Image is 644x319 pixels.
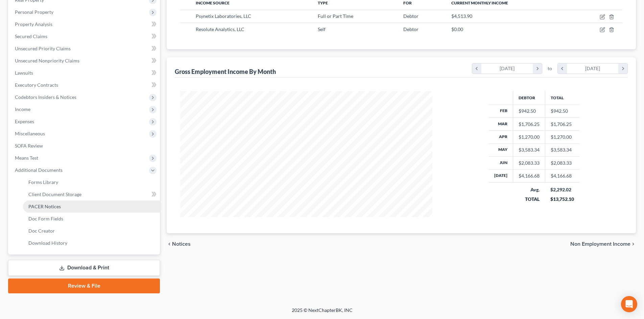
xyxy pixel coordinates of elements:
th: Total [545,91,579,105]
td: $1,270.00 [545,131,579,143]
div: 2025 © NextChapterBK, INC [129,307,515,319]
span: Expenses [15,118,34,124]
span: Forms Library [28,179,58,185]
div: [DATE] [481,63,533,74]
span: Notices [172,241,191,247]
span: Personal Property [15,9,53,15]
td: $2,083.33 [545,157,579,169]
div: TOTAL [518,196,540,203]
div: $1,706.25 [519,121,540,128]
a: Property Analysis [9,18,160,30]
i: chevron_right [630,241,636,247]
span: PACER Notices [28,204,61,209]
div: $3,583.34 [519,147,540,153]
a: Doc Creator [23,225,160,237]
span: Income Source [196,0,230,5]
span: Client Document Storage [28,191,81,197]
div: $942.50 [519,108,540,114]
div: $4,166.68 [519,172,540,179]
th: May [489,143,513,156]
div: $2,292.02 [550,186,574,193]
i: chevron_left [558,63,567,74]
a: Doc Form Fields [23,213,160,225]
span: Unsecured Priority Claims [15,46,71,51]
i: chevron_left [167,241,172,247]
a: SOFA Review [9,140,160,152]
span: Self [318,26,326,32]
span: Executory Contracts [15,82,58,88]
span: Secured Claims [15,33,47,39]
span: Doc Creator [28,228,55,234]
i: chevron_right [618,63,627,74]
th: Apr [489,131,513,143]
th: Debtor [513,91,545,105]
span: Income [15,106,30,112]
div: $1,270.00 [519,134,540,140]
td: $3,583.34 [545,143,579,156]
a: Download History [23,237,160,249]
span: Psynetix Laboratories, LLC [196,13,251,19]
span: $0.00 [451,26,463,32]
span: Debtor [403,26,419,32]
th: [DATE] [489,169,513,182]
div: Avg. [518,186,540,193]
span: Miscellaneous [15,131,45,136]
span: Additional Documents [15,167,63,173]
td: $942.50 [545,105,579,117]
span: $4,513.90 [451,13,472,19]
span: Download History [28,240,67,246]
span: For [403,0,412,5]
th: Feb [489,105,513,117]
span: Resolute Analytics, LLC [196,26,244,32]
span: Property Analysis [15,21,52,27]
span: Full or Part Time [318,13,353,19]
span: Debtor [403,13,419,19]
i: chevron_right [533,63,542,74]
a: Executory Contracts [9,79,160,91]
a: Review & File [8,278,160,293]
button: chevron_left Notices [167,241,191,247]
td: $1,706.25 [545,117,579,130]
th: Mar [489,117,513,130]
div: [DATE] [567,63,619,74]
span: Non Employment Income [570,241,630,247]
td: $4,166.68 [545,169,579,182]
span: Current Monthly Income [451,0,508,5]
div: Gross Employment Income By Month [175,68,276,76]
a: Lawsuits [9,67,160,79]
a: Forms Library [23,176,160,188]
span: Means Test [15,155,38,161]
a: Download & Print [8,260,160,276]
span: Lawsuits [15,70,33,76]
div: $13,752.10 [550,196,574,203]
span: SOFA Review [15,143,43,149]
span: Doc Form Fields [28,216,63,221]
a: PACER Notices [23,201,160,213]
div: $2,083.33 [519,160,540,166]
a: Unsecured Nonpriority Claims [9,55,160,67]
a: Client Document Storage [23,188,160,201]
span: Type [318,0,328,5]
div: Open Intercom Messenger [621,296,637,312]
th: Jun [489,157,513,169]
a: Secured Claims [9,30,160,43]
button: Non Employment Income chevron_right [570,241,636,247]
a: Unsecured Priority Claims [9,43,160,55]
span: Codebtors Insiders & Notices [15,94,76,100]
span: Unsecured Nonpriority Claims [15,58,79,63]
span: to [548,65,552,72]
i: chevron_left [472,63,481,74]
